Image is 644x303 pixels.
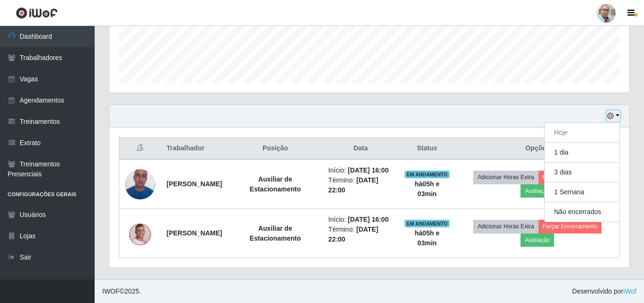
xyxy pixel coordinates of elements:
[538,171,602,184] button: Forçar Encerramento
[456,138,620,160] th: Opções
[520,184,554,198] button: Avaliação
[250,175,301,193] strong: Auxiliar de Estacionamento
[398,138,455,160] th: Status
[473,171,538,184] button: Adicionar Horas Extra
[328,215,393,225] li: Início:
[545,123,619,143] button: Hoje
[572,286,636,296] span: Desenvolvido por
[415,229,440,247] strong: há 05 h e 03 min
[102,286,141,296] span: © 2025 .
[348,216,388,223] time: [DATE] 16:00
[16,7,58,19] img: CoreUI Logo
[415,180,440,198] strong: há 05 h e 03 min
[125,221,155,246] img: 1753657794780.jpeg
[102,287,120,295] span: IWOF
[161,138,228,160] th: Trabalhador
[167,180,222,188] strong: [PERSON_NAME]
[348,166,388,174] time: [DATE] 16:00
[623,287,636,295] a: iWof
[473,220,538,233] button: Adicionar Horas Extra
[228,138,322,160] th: Posição
[538,220,602,233] button: Forçar Encerramento
[323,138,399,160] th: Data
[328,165,393,175] li: Início:
[125,164,155,204] img: 1728497043228.jpeg
[520,234,554,247] button: Avaliação
[250,225,301,242] strong: Auxiliar de Estacionamento
[167,229,222,237] strong: [PERSON_NAME]
[545,163,619,182] button: 3 dias
[545,182,619,202] button: 1 Semana
[328,225,393,244] li: Término:
[545,202,619,222] button: Não encerrados
[405,220,450,227] span: EM ANDAMENTO
[545,143,619,163] button: 1 dia
[405,171,450,178] span: EM ANDAMENTO
[328,175,393,195] li: Término:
